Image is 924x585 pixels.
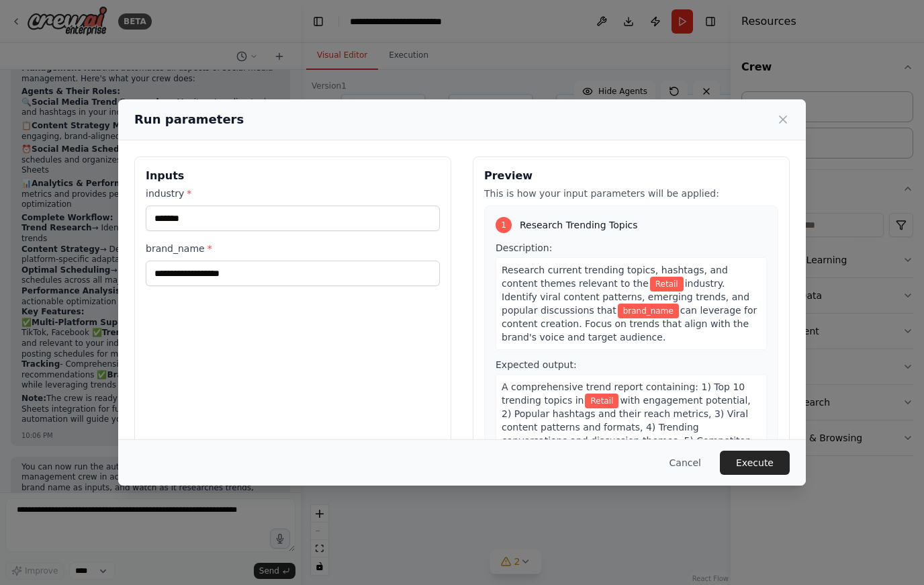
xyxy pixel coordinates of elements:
[502,395,751,473] span: with engagement potential, 2) Popular hashtags and their reach metrics, 3) Viral content patterns...
[720,451,790,475] button: Execute
[146,242,440,255] label: brand_name
[502,265,728,289] span: Research current trending topics, hashtags, and content themes relevant to the
[520,218,638,232] span: Research Trending Topics
[650,277,684,291] span: Variable: industry
[134,110,244,129] h2: Run parameters
[659,451,712,475] button: Cancel
[585,394,618,408] span: Variable: industry
[496,217,512,233] div: 1
[496,359,577,370] span: Expected output:
[484,168,778,184] h3: Preview
[502,381,745,406] span: A comprehensive trend report containing: 1) Top 10 trending topics in
[502,305,757,343] span: can leverage for content creation. Focus on trends that align with the brand's voice and target a...
[146,168,440,184] h3: Inputs
[146,187,440,200] label: industry
[484,187,778,200] p: This is how your input parameters will be applied:
[496,242,552,253] span: Description:
[502,278,749,316] span: industry. Identify viral content patterns, emerging trends, and popular discussions that
[618,304,679,318] span: Variable: brand_name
